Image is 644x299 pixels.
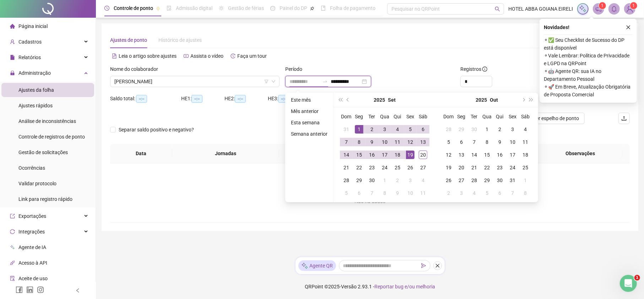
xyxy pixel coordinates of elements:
td: 2025-11-02 [442,187,455,199]
td: 2025-09-27 [417,161,429,174]
div: 21 [342,163,351,172]
div: Não há dados [119,197,621,205]
td: 2025-10-07 [366,187,378,199]
span: --:-- [191,95,202,103]
span: Controle de registros de ponto [18,134,85,140]
div: 13 [457,151,466,159]
span: dashboard [270,6,275,11]
div: 27 [419,163,427,172]
th: Ter [468,110,481,123]
div: 2 [496,125,504,134]
span: youtube [184,53,189,58]
td: 2025-10-02 [391,174,404,187]
th: Sáb [519,110,532,123]
td: 2025-10-10 [404,187,417,199]
span: home [10,24,15,29]
span: file-done [167,6,172,11]
div: 3 [406,176,415,185]
span: search [495,6,500,12]
button: month panel [388,93,396,107]
span: Reportar bug e/ou melhoria [374,284,435,289]
td: 2025-09-18 [391,148,404,161]
td: 2025-10-07 [468,136,481,148]
span: close [435,263,440,268]
div: 12 [406,138,415,146]
div: 30 [470,125,478,134]
td: 2025-10-09 [493,136,506,148]
td: 2025-09-06 [417,123,429,136]
td: 2025-09-25 [391,161,404,174]
div: 7 [508,189,517,197]
div: 3 [380,125,389,134]
td: 2025-09-19 [404,148,417,161]
td: 2025-09-08 [353,136,366,148]
span: book [321,6,326,11]
td: 2025-10-27 [455,174,468,187]
div: 7 [342,138,351,146]
span: facebook [16,286,23,293]
td: 2025-10-12 [442,148,455,161]
div: 16 [496,151,504,159]
span: Histórico de ajustes [158,37,202,43]
td: 2025-10-06 [455,136,468,148]
div: 12 [444,151,453,159]
th: Qui [391,110,404,123]
img: 27070 [624,4,635,14]
div: 18 [521,151,530,159]
div: 10 [508,138,517,146]
span: ⚬ 🤖 Agente QR: sua IA no Departamento Pessoal [544,67,633,83]
div: 15 [355,151,363,159]
td: 2025-10-03 [404,174,417,187]
div: 25 [521,163,530,172]
li: Esta semana [288,118,330,127]
div: 31 [508,176,517,185]
span: audit [10,276,15,281]
td: 2025-10-05 [340,187,353,199]
td: 2025-10-20 [455,161,468,174]
div: 23 [368,163,376,172]
div: 8 [521,189,530,197]
div: 14 [470,151,478,159]
td: 2025-09-15 [353,148,366,161]
div: 6 [496,189,504,197]
td: 2025-10-08 [481,136,493,148]
span: Ocorrências [18,165,45,171]
span: Administração [18,70,51,76]
div: 2 [393,176,402,185]
span: Agente de IA [18,244,46,250]
span: --:-- [235,95,246,103]
span: info-circle [482,67,487,72]
div: 28 [470,176,478,185]
td: 2025-10-29 [481,174,493,187]
th: Seg [353,110,366,123]
div: 9 [368,138,376,146]
th: Qui [493,110,506,123]
span: file [10,55,15,60]
td: 2025-11-07 [506,187,519,199]
div: 24 [508,163,517,172]
td: 2025-09-17 [378,148,391,161]
div: 22 [483,163,491,172]
span: Link para registro rápido [18,196,72,202]
button: year panel [374,93,385,107]
div: 9 [393,189,402,197]
span: send [421,263,426,268]
span: ⚬ 🚀 Em Breve, Atualização Obrigatória de Proposta Comercial [544,83,633,98]
button: year panel [476,93,487,107]
th: Jornadas [172,144,280,163]
td: 2025-10-02 [493,123,506,136]
th: Entrada 1 [279,144,346,163]
td: 2025-10-24 [506,161,519,174]
div: 4 [470,189,478,197]
div: 17 [380,151,389,159]
span: --:-- [278,95,289,103]
td: 2025-10-14 [468,148,481,161]
div: HE 1: [181,95,224,103]
span: ⚬ ✅ Seu Checklist de Sucesso do DP está disponível [544,36,633,52]
div: 26 [444,176,453,185]
td: 2025-09-12 [404,136,417,148]
button: next-year [519,93,527,107]
div: 17 [508,151,517,159]
sup: 1 [599,2,606,9]
td: 2025-10-21 [468,161,481,174]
